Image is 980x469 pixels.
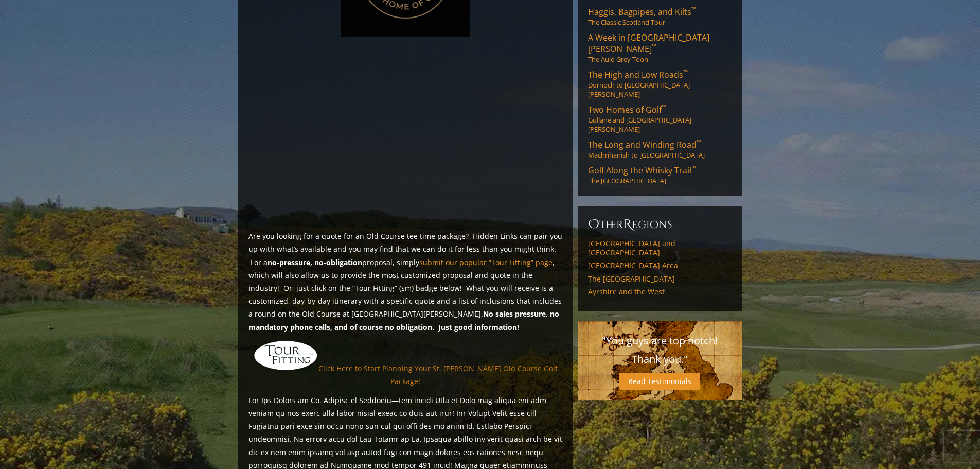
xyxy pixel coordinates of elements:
[588,32,709,55] span: A Week in [GEOGRAPHIC_DATA][PERSON_NAME]
[248,47,562,223] iframe: Sir-Nicks-Thoughts-on-the-Old-Course-at-St-Andrews
[697,138,701,147] sup: ™
[318,363,558,386] a: Click Here to Start Planning Your St. [PERSON_NAME] Old Course Golf Package!
[248,230,562,334] p: Are you looking for a quote for an Old Course tee time package? Hidden Links can pair you up with...
[588,261,732,270] a: [GEOGRAPHIC_DATA] Area
[588,239,732,257] a: [GEOGRAPHIC_DATA] and [GEOGRAPHIC_DATA]
[588,165,696,176] span: Golf Along the Whisky Trail
[588,139,701,150] span: The Long and Winding Road
[588,216,599,233] span: O
[588,104,666,115] span: Two Homes of Golf
[683,68,688,77] sup: ™
[248,309,559,332] strong: No sales pressure, no mandatory phone calls, and of course no obligation. Just good information!
[588,216,732,233] h6: ther egions
[588,69,732,99] a: The High and Low Roads™Dornoch to [GEOGRAPHIC_DATA][PERSON_NAME]
[419,257,553,267] a: submit our popular “Tour Fitting” page
[662,103,666,112] sup: ™
[253,340,318,371] img: tourfitting-logo-large
[588,32,732,64] a: A Week in [GEOGRAPHIC_DATA][PERSON_NAME]™The Auld Grey Toon
[588,69,688,80] span: The High and Low Roads
[588,6,696,18] span: Haggis, Bagpipes, and Kilts
[588,274,732,284] a: The [GEOGRAPHIC_DATA]
[691,5,696,14] sup: ™
[588,332,732,369] p: "You guys are top notch! Thank you."
[691,164,696,172] sup: ™
[588,165,732,185] a: Golf Along the Whisky Trail™The [GEOGRAPHIC_DATA]
[588,139,732,160] a: The Long and Winding Road™Machrihanish to [GEOGRAPHIC_DATA]
[619,373,700,390] a: Read Testimonials
[623,216,632,233] span: R
[652,42,656,51] sup: ™
[588,287,732,297] a: Ayrshire and the West
[588,104,732,134] a: Two Homes of Golf™Gullane and [GEOGRAPHIC_DATA][PERSON_NAME]
[268,257,362,267] strong: no-pressure, no-obligation
[588,6,732,27] a: Haggis, Bagpipes, and Kilts™The Classic Scotland Tour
